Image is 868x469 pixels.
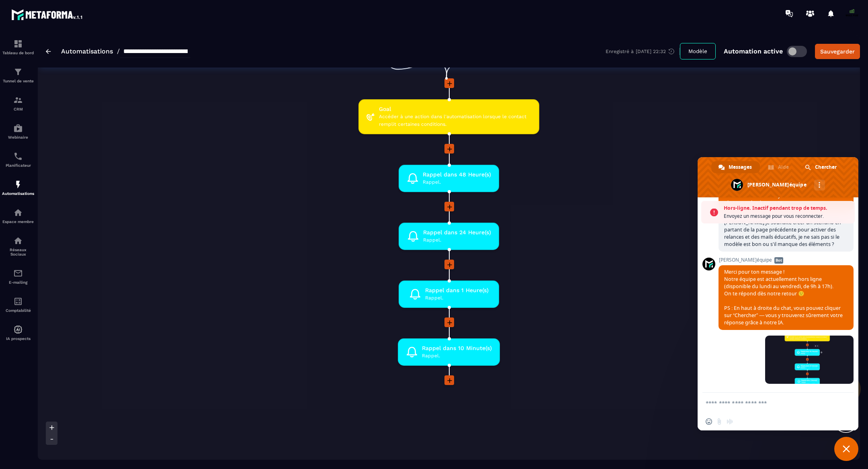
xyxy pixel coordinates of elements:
span: Rappel dans 1 Heure(s) [425,287,489,294]
span: Envoyez un message pour vous reconnecter. [724,212,851,220]
img: automations [13,123,23,133]
span: Insérer un emoji [706,418,712,425]
span: Messages [729,161,752,173]
a: automationsautomationsWebinaire [2,117,34,145]
p: Comptabilité [2,308,34,313]
img: automations [13,180,23,189]
a: Messages [711,161,760,173]
a: automationsautomationsAutomatisations [2,174,34,202]
p: Webinaire [2,135,34,139]
p: CRM [2,107,34,111]
a: formationformationCRM [2,89,34,117]
a: Automatisations [61,47,113,55]
a: Chercher [798,161,845,173]
a: accountantaccountantComptabilité [2,291,34,319]
img: scheduler [13,152,23,161]
a: automationsautomationsEspace membre [2,202,34,230]
p: Réseaux Sociaux [2,248,34,256]
img: email [13,268,23,278]
textarea: Entrez votre message... [706,393,834,413]
img: social-network [13,236,23,246]
span: [PERSON_NAME]équipe [719,257,854,263]
img: accountant [13,297,23,306]
span: Merci pour ton message ! Notre équipe est actuellement hors ligne (disponible du lundi au vendred... [724,268,843,326]
span: Rappel. [423,236,491,244]
span: Hors-ligne. Inactif pendant trop de temps. [724,204,851,212]
img: logo [11,7,84,22]
span: Rappel. [423,178,491,186]
a: emailemailE-mailing [2,262,34,291]
p: Espace membre [2,219,34,224]
p: Tableau de bord [2,51,34,55]
p: IA prospects [2,336,34,341]
span: Rappel. [422,352,492,360]
span: / [117,47,120,55]
img: formation [13,67,23,77]
img: automations [13,208,23,217]
button: Modèle [680,43,716,59]
img: arrow [46,49,51,54]
div: Enregistré à [606,48,680,55]
p: E-mailing [2,280,34,285]
span: Rappel dans 10 Minute(s) [422,344,492,352]
span: Rappel dans 48 Heure(s) [423,171,491,178]
p: Planificateur [2,163,34,168]
p: [DATE] 22:32 [636,49,666,54]
a: formationformationTableau de bord [2,33,34,61]
p: Tunnel de vente [2,79,34,83]
p: Automatisations [2,191,34,196]
img: automations [13,325,23,334]
span: Chercher [815,161,837,173]
span: [PERSON_NAME] je souhaite créer un scenario en partant de la page précédente pour activer des rel... [724,219,841,248]
span: Rappel dans 24 Heure(s) [423,229,491,236]
img: formation [13,95,23,105]
span: Accéder à une action dans l'automatisation lorsque le contact remplit certaines conditions. [379,113,531,128]
span: Goal [379,105,531,113]
a: formationformationTunnel de vente [2,61,34,89]
a: schedulerschedulerPlanificateur [2,145,34,174]
button: Sauvegarder [815,44,860,59]
a: Fermer le chat [834,437,858,461]
a: social-networksocial-networkRéseaux Sociaux [2,230,34,262]
span: Bot [774,257,783,264]
span: Rappel. [425,294,489,302]
img: formation [13,39,23,49]
p: Automation active [724,47,783,55]
div: Sauvegarder [820,47,855,55]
